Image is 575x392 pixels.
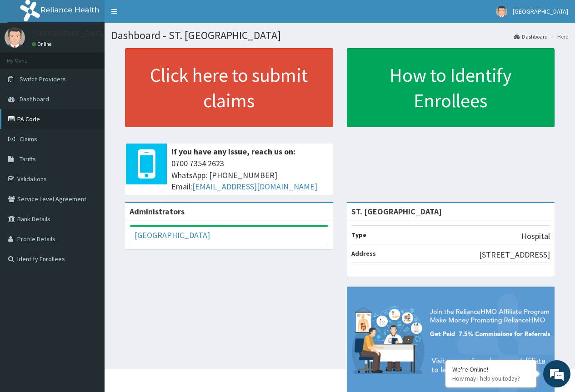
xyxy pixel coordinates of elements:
[32,30,107,38] p: [GEOGRAPHIC_DATA]
[111,30,568,41] h1: Dashboard - ST. [GEOGRAPHIC_DATA]
[347,48,555,127] a: How to Identify Enrollees
[452,375,530,382] p: How may I help you today?
[125,48,333,127] a: Click here to submit claims
[496,6,507,17] img: User Image
[20,135,37,143] span: Claims
[479,249,550,261] p: [STREET_ADDRESS]
[53,114,125,206] span: We're online!
[130,206,185,217] b: Administrators
[351,206,442,217] strong: ST. [GEOGRAPHIC_DATA]
[20,155,36,163] span: Tariffs
[47,51,153,63] div: Chat with us now
[135,230,210,240] a: [GEOGRAPHIC_DATA]
[149,5,171,26] div: Minimize live chat window
[20,75,66,83] span: Switch Providers
[5,248,173,280] textarea: Type your message and hit 'Enter'
[171,158,329,193] span: 0700 7354 2623 WhatsApp: [PHONE_NUMBER] Email:
[351,231,366,239] b: Type
[17,45,37,68] img: d_794563401_company_1708531726252_794563401
[171,146,295,157] b: If you have any issue, reach us on:
[351,249,376,258] b: Address
[192,181,317,192] a: [EMAIL_ADDRESS][DOMAIN_NAME]
[452,365,530,373] div: We're Online!
[32,41,54,47] a: Online
[5,27,25,48] img: User Image
[549,33,568,40] li: Here
[20,95,49,103] span: Dashboard
[514,33,548,40] a: Dashboard
[521,230,550,242] p: Hospital
[513,7,568,15] span: [GEOGRAPHIC_DATA]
